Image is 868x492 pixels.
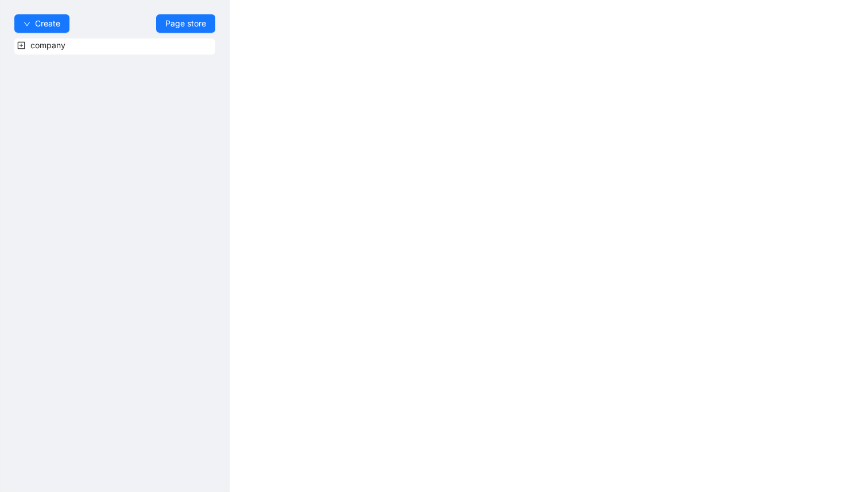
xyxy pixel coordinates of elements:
a: Page store [156,14,215,33]
button: downCreate [14,14,69,33]
span: plus-square [17,41,25,49]
span: down [24,21,30,28]
span: Page store [165,17,206,30]
span: company [30,40,65,50]
span: company [28,38,68,52]
span: Create [35,17,60,30]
